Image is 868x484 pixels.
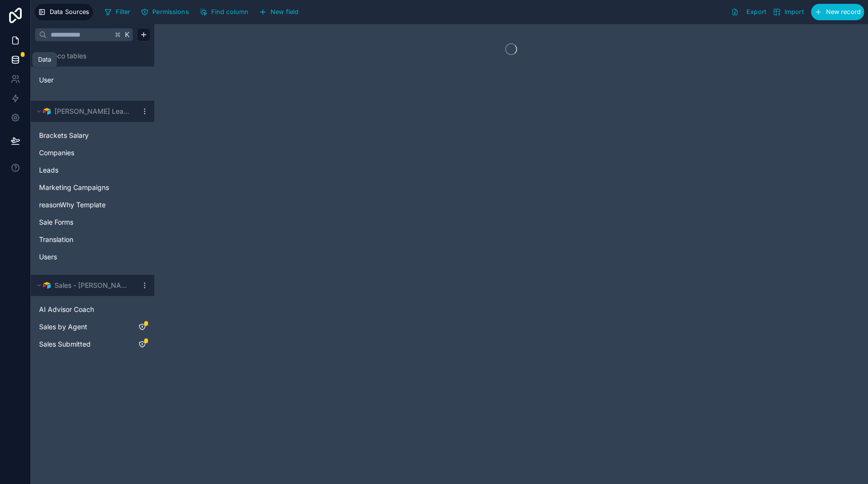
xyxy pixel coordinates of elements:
[39,131,127,140] a: Brackets Salary
[39,200,106,210] span: reasonWhy Template
[35,197,150,213] div: reasonWhy Template
[35,319,150,335] div: Sales by Agent
[39,183,109,192] span: Marketing Campaigns
[35,215,150,230] div: Sale Forms
[35,162,150,178] div: Leads
[101,5,134,19] button: Filter
[35,180,150,195] div: Marketing Campaigns
[152,8,189,16] span: Permissions
[50,8,90,16] span: Data Sources
[746,8,766,16] span: Export
[39,322,127,332] a: Sales by Agent
[43,108,51,115] img: Airtable Logo
[43,51,86,61] span: Noloco tables
[39,235,73,244] span: Translation
[116,8,131,16] span: Filter
[39,322,87,332] span: Sales by Agent
[39,235,127,244] a: Translation
[35,232,150,247] div: Translation
[807,4,864,20] a: New record
[39,148,74,158] span: Companies
[39,148,127,158] a: Companies
[39,131,89,140] span: Brackets Salary
[35,4,93,20] button: Data Sources
[54,107,133,116] span: [PERSON_NAME] Leads Internal
[196,5,252,19] button: Find column
[39,252,57,262] span: Users
[256,5,302,19] button: New field
[770,4,807,20] button: Import
[826,8,861,16] span: New record
[39,252,127,262] a: Users
[38,56,51,64] div: Data
[137,5,196,19] a: Permissions
[43,282,51,289] img: Airtable Logo
[728,4,770,20] button: Export
[39,165,58,175] span: Leads
[271,8,298,16] span: New field
[137,5,192,19] button: Permissions
[39,305,127,314] a: AI Advisor Coach
[35,279,137,292] button: Airtable LogoSales - [PERSON_NAME]
[39,183,127,192] a: Marketing Campaigns
[39,75,54,85] span: User
[39,217,127,227] a: Sale Forms
[35,49,145,63] button: Noloco tables
[39,75,117,85] a: User
[35,336,150,352] div: Sales Submitted
[39,339,91,349] span: Sales Submitted
[35,249,150,265] div: Users
[39,217,73,227] span: Sale Forms
[39,200,127,210] a: reasonWhy Template
[35,128,150,143] div: Brackets Salary
[39,305,94,314] span: AI Advisor Coach
[35,72,150,88] div: User
[39,339,127,349] a: Sales Submitted
[39,165,127,175] a: Leads
[124,31,131,38] span: K
[785,8,804,16] span: Import
[811,4,864,20] button: New record
[35,145,150,161] div: Companies
[211,8,248,16] span: Find column
[35,302,150,317] div: AI Advisor Coach
[54,281,133,290] span: Sales - [PERSON_NAME]
[35,105,137,118] button: Airtable Logo[PERSON_NAME] Leads Internal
